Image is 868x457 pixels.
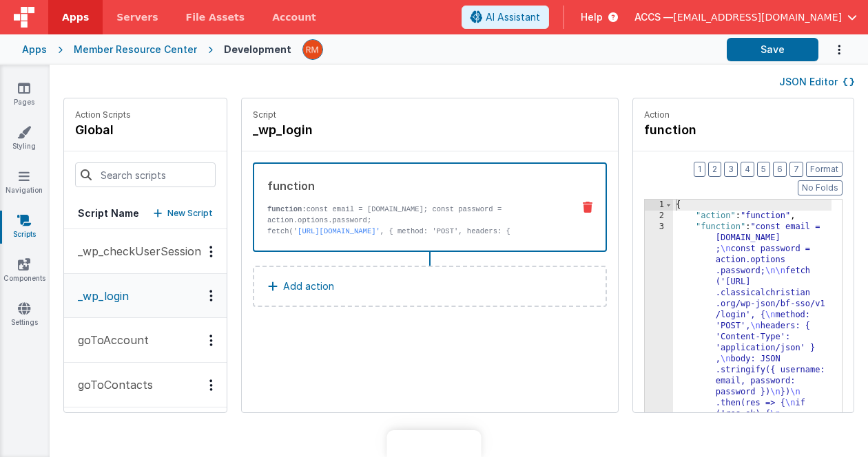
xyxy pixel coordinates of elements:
[62,10,89,24] span: Apps
[644,120,843,140] h4: function
[724,162,738,177] button: 3
[634,10,857,24] button: ACCS — [EMAIL_ADDRESS][DOMAIN_NAME]
[303,40,322,59] img: 1e10b08f9103151d1000344c2f9be56b
[201,290,221,301] div: Options
[634,10,673,24] span: ACCS —
[694,162,705,177] button: 1
[818,36,846,64] button: Options
[645,200,673,211] div: 1
[581,10,603,24] span: Help
[75,120,131,140] h4: global
[154,206,213,220] button: New Script
[70,243,201,259] p: _wp_checkUserSession
[70,376,153,393] p: goToContacts
[70,332,149,348] p: goToAccount
[757,162,770,177] button: 5
[64,274,227,318] button: _wp_login
[267,205,307,213] strong: function:
[789,162,803,177] button: 7
[298,227,380,235] a: [URL][DOMAIN_NAME]'
[727,38,818,61] button: Save
[167,206,213,220] p: New Script
[75,162,216,187] input: Search scripts
[773,162,787,177] button: 6
[78,206,139,220] h5: Script Name
[201,334,221,346] div: Options
[798,180,843,195] button: No Folds
[201,379,221,391] div: Options
[267,178,547,194] div: function
[201,246,221,257] div: Options
[22,43,47,56] div: Apps
[708,162,721,177] button: 2
[64,363,227,407] button: goToContacts
[741,162,754,177] button: 4
[253,266,607,307] button: Add action
[224,43,291,56] div: Development
[64,407,227,452] button: goToDashBoard
[267,204,547,226] p: const email = [DOMAIN_NAME]; const password = action.options.password;
[645,211,673,222] div: 2
[74,43,197,56] div: Member Resource Center
[673,10,842,24] span: [EMAIL_ADDRESS][DOMAIN_NAME]
[186,10,245,24] span: File Assets
[267,226,547,314] p: fetch(' , { method: 'POST', headers: { 'Content-Type': 'application/json' }, body: JSON.stringify...
[486,10,540,24] span: AI Assistant
[462,6,549,29] button: AI Assistant
[70,288,129,304] p: _wp_login
[64,318,227,363] button: goToAccount
[75,109,131,120] p: Action Scripts
[253,109,607,120] p: Script
[779,75,854,89] button: JSON Editor
[116,10,158,24] span: Servers
[64,229,227,274] button: _wp_checkUserSession
[644,109,843,120] p: Action
[253,120,459,140] h4: _wp_login
[806,162,843,177] button: Format
[283,278,334,295] p: Add action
